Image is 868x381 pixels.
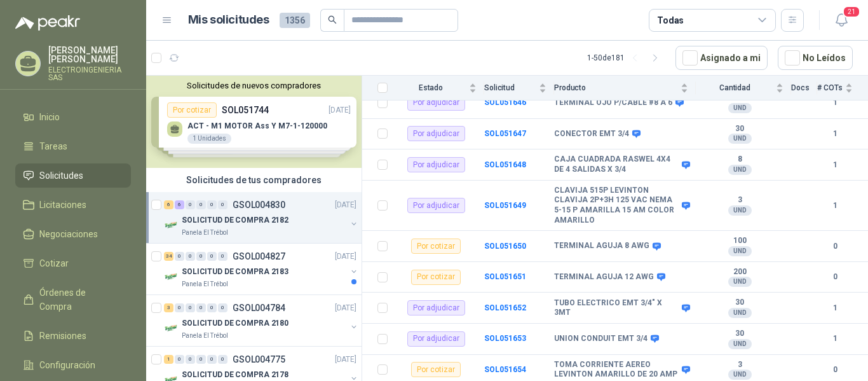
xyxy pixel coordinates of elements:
[696,124,783,134] b: 30
[328,15,337,24] span: search
[484,303,526,312] a: SOL051652
[407,95,465,111] div: Por adjudicar
[164,355,173,364] div: 1
[554,334,648,344] b: UNION CONDUIT EMT 3/4
[233,355,285,364] p: GSOL004775
[39,286,119,314] span: Órdenes de Compra
[175,355,184,364] div: 0
[182,214,288,226] p: SOLICITUD DE COMPRA 2182
[151,81,356,90] button: Solicitudes de nuevos compradores
[411,239,461,254] div: Por cotizar
[182,228,228,238] p: Panela El Trébol
[335,251,356,263] p: [DATE]
[817,159,853,171] b: 1
[817,83,843,92] span: # COTs
[39,329,86,343] span: Remisiones
[164,269,179,284] img: Company Logo
[164,197,359,238] a: 6 6 0 0 0 0 GSOL004830[DATE] Company LogoSOLICITUD DE COMPRA 2182Panela El Trébol
[843,6,860,18] span: 21
[15,134,131,158] a: Tareas
[830,9,853,32] button: 21
[39,139,67,153] span: Tareas
[554,98,672,108] b: TERMINAL OJO P/CABLE #8 A 6
[696,360,783,370] b: 3
[484,242,526,251] a: SOL051650
[39,227,98,241] span: Negociaciones
[817,240,853,253] b: 0
[15,251,131,275] a: Cotizar
[39,198,86,212] span: Licitaciones
[188,11,269,29] h1: Mis solicitudes
[696,298,783,308] b: 30
[484,98,526,107] a: SOL051646
[182,279,228,289] p: Panela El Trébol
[696,155,783,165] b: 8
[484,160,526,169] a: SOL051648
[395,76,484,100] th: Estado
[395,83,466,92] span: Estado
[778,46,853,70] button: No Leídos
[817,76,868,100] th: # COTs
[554,155,679,174] b: CAJA CUADRADA RASWEL 4X4 DE 4 SALIDAS X 3/4
[164,252,173,261] div: 34
[15,353,131,377] a: Configuración
[164,303,173,312] div: 3
[817,364,853,376] b: 0
[484,365,526,374] a: SOL051654
[407,126,465,141] div: Por adjudicar
[207,252,217,261] div: 0
[218,200,227,209] div: 0
[164,218,179,233] img: Company Logo
[335,354,356,366] p: [DATE]
[696,76,791,100] th: Cantidad
[817,271,853,283] b: 0
[817,128,853,140] b: 1
[728,308,752,318] div: UND
[728,103,752,113] div: UND
[675,46,768,70] button: Asignado a mi
[15,163,131,188] a: Solicitudes
[728,165,752,175] div: UND
[728,277,752,287] div: UND
[15,324,131,348] a: Remisiones
[280,13,310,28] span: 1356
[484,334,526,343] b: SOL051653
[484,76,554,100] th: Solicitud
[554,241,649,251] b: TERMINAL AGUJA 8 AWG
[696,267,783,277] b: 200
[728,134,752,144] div: UND
[233,200,285,209] p: GSOL004830
[15,15,80,31] img: Logo peakr
[233,303,285,312] p: GSOL004784
[696,83,773,92] span: Cantidad
[164,200,173,209] div: 6
[196,200,206,209] div: 0
[175,200,184,209] div: 6
[186,252,195,261] div: 0
[186,303,195,312] div: 0
[15,281,131,319] a: Órdenes de Compra
[484,129,526,138] a: SOL051647
[39,256,69,270] span: Cotizar
[728,370,752,380] div: UND
[484,83,536,92] span: Solicitud
[407,157,465,172] div: Por adjudicar
[728,246,752,256] div: UND
[407,331,465,347] div: Por adjudicar
[218,252,227,261] div: 0
[182,369,288,381] p: SOLICITUD DE COMPRA 2178
[696,329,783,339] b: 30
[407,198,465,213] div: Por adjudicar
[728,205,752,216] div: UND
[411,362,461,377] div: Por cotizar
[696,195,783,205] b: 3
[218,355,227,364] div: 0
[218,303,227,312] div: 0
[175,252,184,261] div: 0
[196,303,206,312] div: 0
[484,201,526,210] a: SOL051649
[554,83,678,92] span: Producto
